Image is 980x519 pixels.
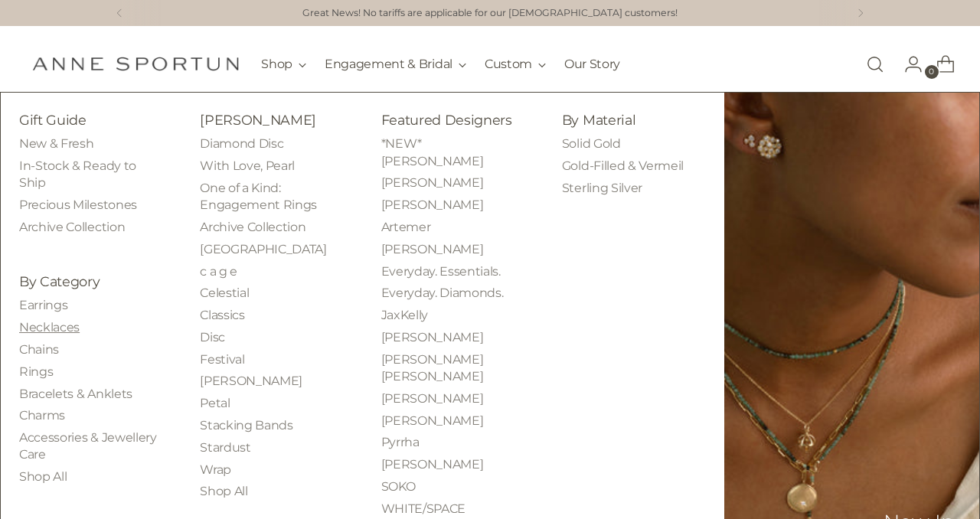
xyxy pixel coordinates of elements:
[325,47,466,81] button: Engagement & Bridal
[32,57,239,71] a: Anne Sportun Fine Jewellery
[485,47,546,81] button: Custom
[564,47,620,81] a: Our Story
[924,49,955,80] a: Open cart modal
[302,6,678,21] a: Great News! No tariffs are applicable for our [DEMOGRAPHIC_DATA] customers!
[925,65,939,79] span: 0
[261,47,306,81] button: Shop
[892,49,923,80] a: Go to the account page
[860,49,890,80] a: Open search modal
